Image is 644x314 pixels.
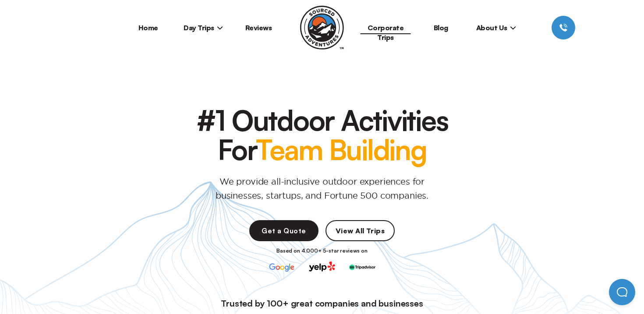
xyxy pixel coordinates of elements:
a: Reviews [245,23,272,32]
a: Home [138,23,158,32]
a: Corporate Trips [368,23,404,42]
p: Based on 4,000+ 5-star reviews on [276,248,368,253]
a: Blog [434,23,448,32]
a: Get a Quote [249,220,318,241]
div: Trusted by 100+ great companies and businesses [212,298,432,309]
span: About Us [476,23,516,32]
p: We provide all-inclusive outdoor experiences for businesses, startups, and Fortune 500 companies. [212,175,432,203]
a: View All Trips [326,220,395,241]
h1: #1 Outdoor Activities For [182,105,462,164]
img: google corporate logo [269,263,295,272]
img: trip advisor corporate logo [349,264,375,271]
span: Day Trips [184,23,223,32]
iframe: Help Scout Beacon - Open [609,279,635,305]
img: Sourced Adventures company logo [300,6,344,50]
span: Team Building [256,132,427,167]
img: yelp corporate logo [309,260,335,273]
